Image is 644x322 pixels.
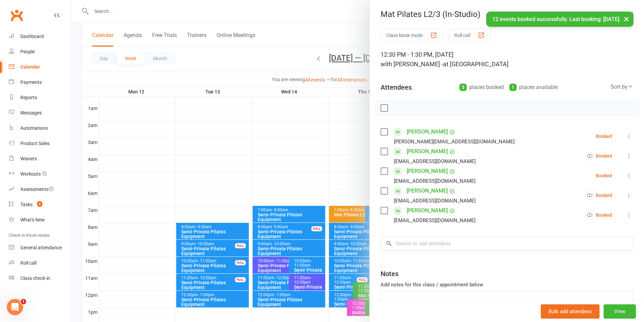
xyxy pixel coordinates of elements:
[596,134,612,139] div: Booked
[407,185,448,196] a: [PERSON_NAME]
[459,84,467,91] div: 5
[381,236,633,251] input: Search to add attendees
[7,299,23,315] iframe: Intercom live chat
[20,125,48,131] div: Automations
[20,186,54,192] div: Assessments
[9,121,72,136] a: Automations
[620,12,632,26] button: ×
[9,90,72,105] a: Reports
[604,304,636,319] button: View
[20,217,45,222] div: What's New
[9,271,72,286] a: Class kiosk mode
[509,83,558,92] div: places available
[20,95,37,100] div: Reports
[486,12,633,27] div: 12 events booked successfully. Last booking: [DATE].
[20,275,50,281] div: Class check-in
[381,29,443,41] button: Class kiosk mode
[9,240,72,255] a: General attendance kiosk mode
[20,141,50,146] div: Product Sales
[596,173,612,178] div: Booked
[20,202,33,207] div: Tasks
[407,166,448,177] a: [PERSON_NAME]
[381,83,412,92] div: Attendees
[9,212,72,228] a: What's New
[459,83,504,92] div: places booked
[509,84,517,91] div: 1
[8,7,25,24] a: Clubworx
[9,105,72,121] a: Messages
[20,34,44,39] div: Dashboard
[394,196,476,205] div: [EMAIL_ADDRESS][DOMAIN_NAME]
[20,260,36,266] div: Roll call
[37,201,42,207] span: 2
[9,151,72,166] a: Waivers
[20,79,42,85] div: Payments
[9,75,72,90] a: Payments
[381,281,633,289] div: Add notes for this class / appointment below
[394,157,476,166] div: [EMAIL_ADDRESS][DOMAIN_NAME]
[370,10,644,19] div: Mat Pilates L2/3 (In-Studio)
[9,59,72,75] a: Calendar
[585,211,612,219] div: Booked
[9,44,72,59] a: People
[541,304,600,319] button: Bulk add attendees
[407,126,448,137] a: [PERSON_NAME]
[20,110,42,115] div: Messages
[9,136,72,151] a: Product Sales
[443,60,509,68] span: at [GEOGRAPHIC_DATA]
[21,299,26,304] span: 1
[9,166,72,182] a: Workouts
[20,64,40,70] div: Calendar
[448,29,491,41] button: Roll call
[20,245,62,250] div: General attendance
[585,152,612,160] div: Booked
[407,146,448,157] a: [PERSON_NAME]
[394,137,515,146] div: [PERSON_NAME][EMAIL_ADDRESS][DOMAIN_NAME]
[407,205,448,216] a: [PERSON_NAME]
[20,156,37,161] div: Waivers
[585,191,612,200] div: Booked
[20,49,35,54] div: People
[9,197,72,212] a: Tasks 2
[20,171,41,177] div: Workouts
[9,29,72,44] a: Dashboard
[9,182,72,197] a: Assessments
[611,83,633,91] div: Sort by
[381,60,443,68] span: with [PERSON_NAME] -
[394,177,476,185] div: [EMAIL_ADDRESS][DOMAIN_NAME]
[381,269,399,279] div: Notes
[9,255,72,271] a: Roll call
[381,50,633,69] div: 12:30 PM - 1:30 PM, [DATE]
[394,216,476,225] div: [EMAIL_ADDRESS][DOMAIN_NAME]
